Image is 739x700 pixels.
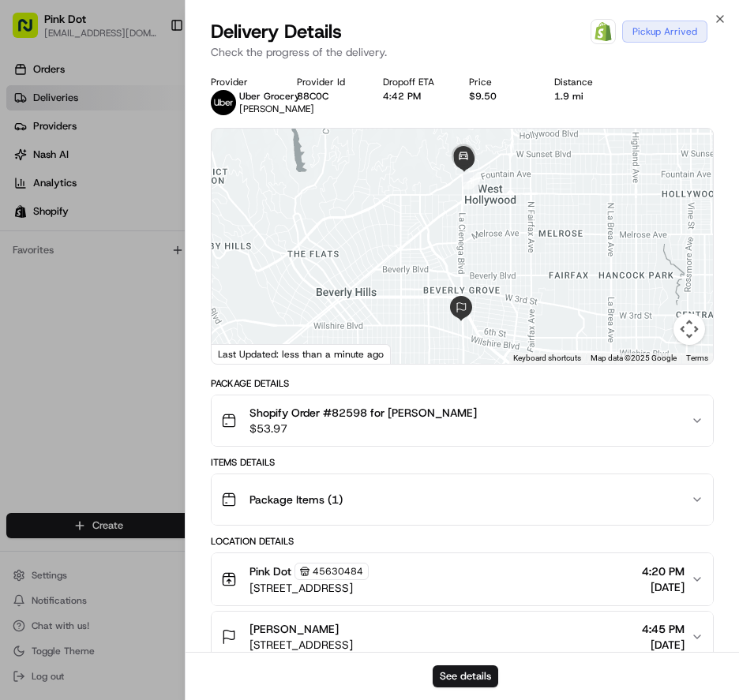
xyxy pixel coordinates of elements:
[245,202,287,221] button: See all
[249,580,369,596] span: [STREET_ADDRESS]
[433,665,498,687] button: See details
[16,63,287,88] p: Welcome 👋
[32,245,44,258] img: 1736555255976-a54dd68f-1ca7-489b-9aae-adbdc363a1c4
[211,456,714,469] div: Items Details
[171,287,177,300] span: •
[249,421,477,436] span: $53.97
[249,492,343,507] span: Package Items ( 1 )
[212,553,713,605] button: Pink Dot45630484[STREET_ADDRESS]4:20 PM[DATE]
[157,391,191,403] span: Pylon
[513,353,581,364] button: Keyboard shortcuts
[149,353,253,369] span: API Documentation
[211,44,714,60] p: Check the progress of the delivery.
[71,167,217,179] div: We're available if you need us!
[313,565,363,578] span: 45630484
[594,22,613,41] img: Shopify
[41,102,261,118] input: Clear
[212,612,713,662] button: [PERSON_NAME][STREET_ADDRESS]4:45 PM[DATE]
[211,90,236,115] img: uber-new-logo.jpeg
[249,563,291,579] span: Pink Dot
[16,230,41,260] img: Wisdom Oko
[249,621,339,637] span: [PERSON_NAME]
[211,535,714,548] div: Location Details
[71,151,259,167] div: Start new chat
[642,621,685,637] span: 4:45 PM
[268,155,287,174] button: Start new chat
[212,474,713,525] button: Package Items (1)
[211,76,284,88] div: Provider
[16,205,106,218] div: Past conversations
[180,245,212,257] span: [DATE]
[211,19,342,44] span: Delivery Details
[216,343,268,364] img: Google
[249,637,353,653] span: [STREET_ADDRESS]
[673,313,705,345] button: Map camera controls
[16,16,47,47] img: Nash
[33,151,62,179] img: 9188753566659_6852d8bf1fb38e338040_72.png
[239,90,300,103] span: Uber Grocery
[297,76,370,88] div: Provider Id
[469,90,542,103] div: $9.50
[554,76,628,88] div: Distance
[383,76,456,88] div: Dropoff ETA
[9,346,127,375] a: 📗Knowledge Base
[249,405,477,421] span: Shopify Order #82598 for [PERSON_NAME]
[180,287,212,300] span: [DATE]
[554,90,628,103] div: 1.9 mi
[32,288,44,301] img: 1736555255976-a54dd68f-1ca7-489b-9aae-adbdc363a1c4
[642,637,685,653] span: [DATE]
[127,346,260,375] a: 💻API Documentation
[16,151,44,179] img: 1736555255976-a54dd68f-1ca7-489b-9aae-adbdc363a1c4
[171,245,177,257] span: •
[297,90,328,103] button: 88C0C
[212,395,713,446] button: Shopify Order #82598 for [PERSON_NAME]$53.97
[111,391,191,403] a: Powered byPylon
[469,76,542,88] div: Price
[216,343,268,364] a: Open this area in Google Maps (opens a new window)
[591,354,677,362] span: Map data ©2025 Google
[32,353,121,369] span: Knowledge Base
[16,272,41,303] img: Wisdom Oko
[49,287,168,300] span: Wisdom [PERSON_NAME]
[49,245,168,257] span: Wisdom [PERSON_NAME]
[212,344,391,364] div: Last Updated: less than a minute ago
[16,354,28,367] div: 📗
[239,103,314,115] span: [PERSON_NAME]
[591,19,616,44] a: Shopify
[211,377,714,390] div: Package Details
[642,563,685,579] span: 4:20 PM
[642,579,685,595] span: [DATE]
[456,166,486,196] div: 1
[686,354,708,362] a: Terms (opens in new tab)
[383,90,456,103] div: 4:42 PM
[133,354,146,367] div: 💻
